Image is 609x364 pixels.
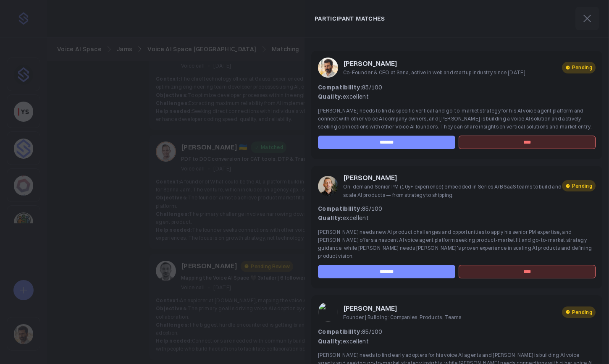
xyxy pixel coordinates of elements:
h5: PARTICIPANT MATCHES [315,14,385,23]
p: excellent [318,337,596,346]
p: [PERSON_NAME] [343,303,462,313]
img: 61d6c3411a19c558e8367cb564fe3fe14d41f750.jpg [318,58,338,78]
strong: Quality: [318,338,343,345]
p: Co-Founder & CEO at Sena, active in web and startup industry since [DATE]. [343,68,527,76]
strong: Compatibility: [318,84,362,91]
p: [PERSON_NAME] [343,173,562,183]
p: Founder | Building: Companies, Products, Teams [343,313,462,321]
strong: Quality: [318,93,343,100]
p: [PERSON_NAME] needs new AI product challenges and opportunities to apply his senior PM expertise,... [318,228,596,260]
p: [PERSON_NAME] needs to find a specific vertical and go-to-market strategy for his AI voice agent ... [318,107,596,131]
strong: Compatibility: [318,205,362,212]
strong: Compatibility: [318,328,362,335]
p: 85/100 [318,83,596,92]
img: 6e8954401562d3d38b92d1893ab6b654fa8cd505.jpg [318,302,338,322]
p: 85/100 [318,204,596,213]
span: Pending [562,62,596,73]
p: excellent [318,213,596,223]
p: excellent [318,92,596,101]
p: 85/100 [318,327,596,336]
span: Pending [562,180,596,191]
span: Pending [562,306,596,318]
p: [PERSON_NAME] [343,58,527,68]
img: e748d8125527b484dc06cbe07a6b07660e0c3282.jpg [318,176,338,196]
strong: Quality: [318,214,343,222]
p: On-demand Senior PM (10y+ experience) embedded in Series A/B SaaS teams to build and scale AI pro... [343,183,562,199]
